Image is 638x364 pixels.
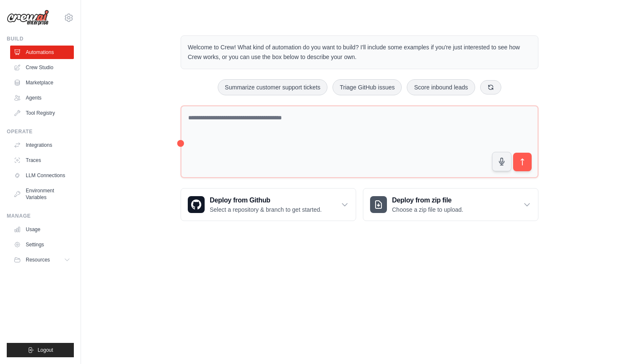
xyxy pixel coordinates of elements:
[38,347,53,353] span: Logout
[26,256,50,263] span: Resources
[188,43,531,62] p: Welcome to Crew! What kind of automation do you want to build? I'll include some examples if you'...
[392,195,463,205] h3: Deploy from zip file
[10,154,74,167] a: Traces
[10,184,74,204] a: Environment Variables
[10,238,74,251] a: Settings
[10,76,74,89] a: Marketplace
[10,169,74,182] a: LLM Connections
[10,91,74,105] a: Agents
[10,138,74,152] a: Integrations
[10,46,74,59] a: Automations
[10,253,74,267] button: Resources
[407,79,475,95] button: Score inbound leads
[392,205,463,214] p: Choose a zip file to upload.
[333,79,402,95] button: Triage GitHub issues
[7,343,74,357] button: Logout
[10,106,74,120] a: Tool Registry
[7,35,74,42] div: Build
[210,195,322,205] h3: Deploy from Github
[7,128,74,135] div: Operate
[210,205,322,214] p: Select a repository & branch to get started.
[218,79,327,95] button: Summarize customer support tickets
[10,223,74,236] a: Usage
[7,213,74,219] div: Manage
[10,61,74,74] a: Crew Studio
[7,10,49,26] img: Logo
